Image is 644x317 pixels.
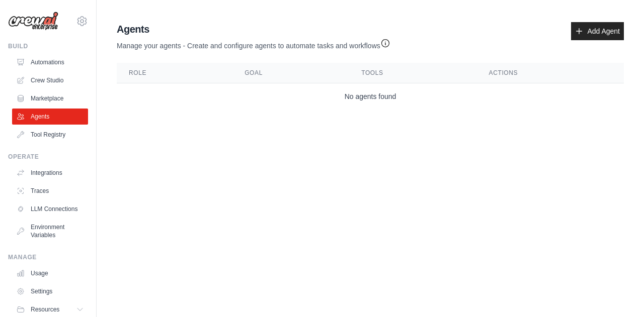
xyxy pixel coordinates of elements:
[12,219,88,243] a: Environment Variables
[12,201,88,217] a: LLM Connections
[8,12,58,31] img: Logo
[477,63,624,83] th: Actions
[12,54,88,70] a: Automations
[232,63,349,83] th: Goal
[8,153,88,161] div: Operate
[12,265,88,281] a: Usage
[31,305,59,313] span: Resources
[117,22,390,36] h2: Agents
[12,165,88,181] a: Integrations
[12,183,88,199] a: Traces
[12,90,88,107] a: Marketplace
[12,127,88,143] a: Tool Registry
[12,109,88,125] a: Agents
[349,63,476,83] th: Tools
[117,63,232,83] th: Role
[8,42,88,50] div: Build
[12,72,88,88] a: Crew Studio
[571,22,624,40] a: Add Agent
[117,36,390,51] p: Manage your agents - Create and configure agents to automate tasks and workflows
[8,253,88,261] div: Manage
[12,283,88,299] a: Settings
[117,83,624,110] td: No agents found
